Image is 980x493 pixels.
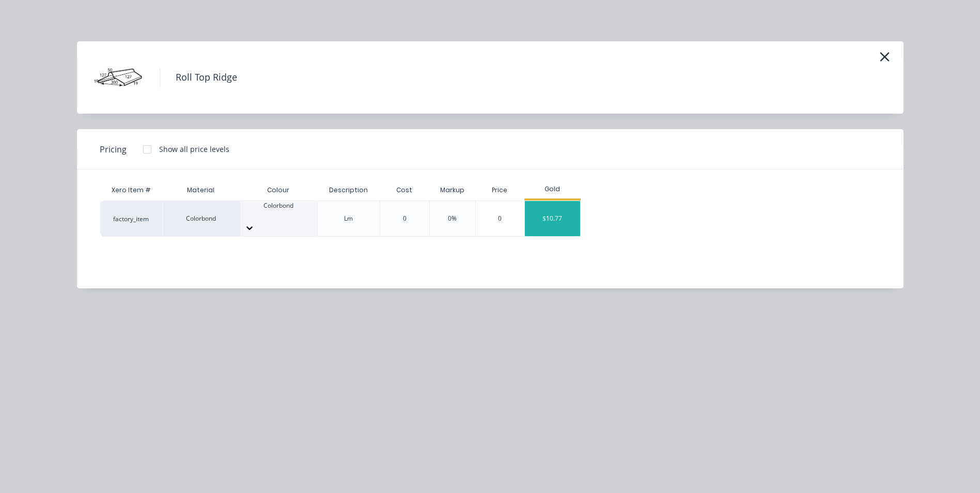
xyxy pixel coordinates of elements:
div: Show all price levels [159,144,229,155]
div: 0 [476,201,525,236]
div: Price [475,180,525,201]
div: Description [321,177,376,203]
div: Material [162,180,240,201]
div: factory_item [100,201,162,237]
div: Colorbond [162,201,240,237]
div: Xero Item # [100,180,162,201]
span: Pricing [100,143,127,156]
div: Cost [380,180,429,201]
div: Markup [429,180,475,201]
div: 0 [403,214,407,223]
div: Lm [344,214,353,223]
div: $10.77 [525,201,580,236]
div: Colorbond [240,201,317,210]
div: 0% [448,214,457,223]
h4: Roll Top Ridge [160,68,253,87]
div: Colour [240,180,317,201]
div: Gold [524,184,581,194]
img: Roll Top Ridge [92,52,144,103]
